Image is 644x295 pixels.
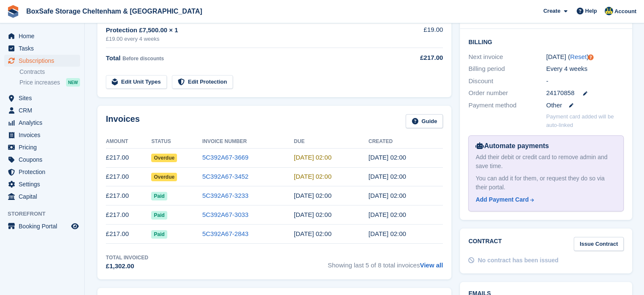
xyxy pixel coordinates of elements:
[151,192,167,200] span: Paid
[106,254,148,261] div: Total Invoiced
[587,53,594,61] div: Tooltip anchor
[19,68,80,76] a: Contracts
[202,154,249,161] a: 5C392A67-3669
[106,148,151,167] td: £217.00
[19,30,69,42] span: Home
[4,92,80,104] a: menu
[546,88,575,98] span: 24170858
[468,88,546,98] div: Order number
[202,192,249,199] a: 5C392A67-3233
[106,54,121,62] span: Total
[368,230,406,237] time: 2025-05-26 01:00:20 UTC
[202,230,249,237] a: 5C392A67-2843
[368,211,406,218] time: 2025-06-23 01:00:24 UTC
[468,64,546,74] div: Billing period
[19,220,69,232] span: Booking Portal
[151,154,177,162] span: Overdue
[4,104,80,116] a: menu
[368,173,406,180] time: 2025-08-18 01:00:50 UTC
[391,53,443,63] div: £217.00
[202,173,249,180] a: 5C392A67-3452
[614,7,636,16] span: Account
[172,75,233,89] a: Edit Protection
[605,7,613,15] img: Kim Virabi
[546,52,624,62] div: [DATE] ( )
[294,192,332,199] time: 2025-07-22 01:00:00 UTC
[70,221,80,231] a: Preview store
[368,135,443,149] th: Created
[328,254,443,271] span: Showing last 5 of 8 total invoices
[106,167,151,186] td: £217.00
[468,101,546,110] div: Payment method
[4,220,80,232] a: menu
[106,186,151,205] td: £217.00
[8,210,84,218] span: Storefront
[294,230,332,237] time: 2025-05-27 01:00:00 UTC
[294,173,332,180] time: 2025-08-19 01:00:00 UTC
[4,117,80,129] a: menu
[19,117,69,129] span: Analytics
[19,141,69,153] span: Pricing
[4,55,80,67] a: menu
[475,195,528,204] div: Add Payment Card
[546,112,624,129] p: Payment card added will be auto-linked
[368,192,406,199] time: 2025-07-21 01:00:14 UTC
[151,230,167,239] span: Paid
[106,114,140,128] h2: Invoices
[7,5,19,18] img: stora-icon-8386f47178a22dfd0bd8f6a31ec36ba5ce8667c1dd55bd0f319d3a0aa187defe.svg
[19,166,69,178] span: Protection
[391,20,443,48] td: £19.00
[468,37,624,46] h2: Billing
[475,195,613,204] a: Add Payment Card
[420,261,443,269] a: View all
[406,114,443,128] a: Guide
[19,178,69,190] span: Settings
[23,4,205,18] a: BoxSafe Storage Cheltenham & [GEOGRAPHIC_DATA]
[19,55,69,67] span: Subscriptions
[4,42,80,54] a: menu
[468,52,546,62] div: Next invoice
[19,42,69,54] span: Tasks
[19,154,69,166] span: Coupons
[546,64,624,74] div: Every 4 weeks
[106,35,391,43] div: £19.00 every 4 weeks
[19,79,60,87] span: Price increases
[4,30,80,42] a: menu
[4,178,80,190] a: menu
[19,78,80,87] a: Price increases NEW
[106,75,167,89] a: Edit Unit Types
[4,191,80,202] a: menu
[106,261,148,271] div: £1,302.00
[475,153,616,171] div: Add their debit or credit card to remove admin and save time.
[468,76,546,86] div: Discount
[294,211,332,218] time: 2025-06-24 01:00:00 UTC
[106,225,151,244] td: £217.00
[151,135,202,149] th: Status
[368,154,406,161] time: 2025-09-15 01:00:16 UTC
[106,135,151,149] th: Amount
[19,104,69,116] span: CRM
[106,25,391,35] div: Protection £7,500.00 × 1
[294,135,368,149] th: Due
[475,174,616,192] div: You can add it for them, or request they do so via their portal.
[574,237,624,251] a: Issue Contract
[19,191,69,202] span: Capital
[475,141,616,151] div: Automate payments
[19,129,69,141] span: Invoices
[543,7,560,15] span: Create
[468,237,502,251] h2: Contract
[4,141,80,153] a: menu
[546,101,624,110] div: Other
[202,135,294,149] th: Invoice Number
[294,154,332,161] time: 2025-09-16 01:00:00 UTC
[106,205,151,225] td: £217.00
[4,154,80,166] a: menu
[546,76,624,86] div: -
[202,211,249,218] a: 5C392A67-3033
[19,92,69,104] span: Sites
[4,166,80,178] a: menu
[66,78,80,87] div: NEW
[570,53,586,60] a: Reset
[122,56,164,62] span: Before discounts
[151,173,177,181] span: Overdue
